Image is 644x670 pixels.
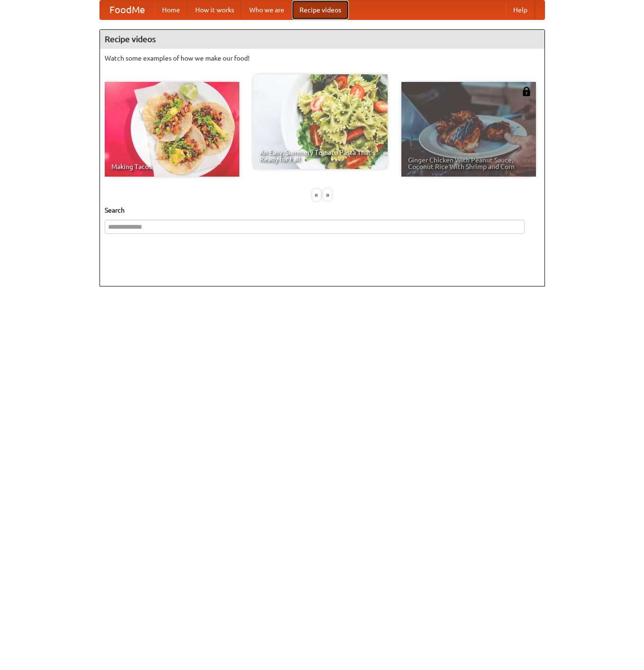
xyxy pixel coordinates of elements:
a: An Easy, Summery Tomato Pasta That's Ready for Fall [253,74,388,169]
span: An Easy, Summery Tomato Pasta That's Ready for Fall [260,149,381,162]
img: 483408.png [522,87,531,96]
span: Making Tacos [111,163,233,170]
h5: Search [105,205,540,215]
a: Help [506,0,535,19]
p: Watch some examples of how we make our food! [105,54,540,63]
a: How it works [188,0,242,19]
a: Who we are [242,0,292,19]
h4: Recipe videos [100,30,544,49]
a: Recipe videos [292,0,349,19]
div: » [323,189,332,201]
a: Making Tacos [105,82,239,177]
a: Home [154,0,188,19]
a: FoodMe [100,0,154,19]
div: « [312,189,321,201]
